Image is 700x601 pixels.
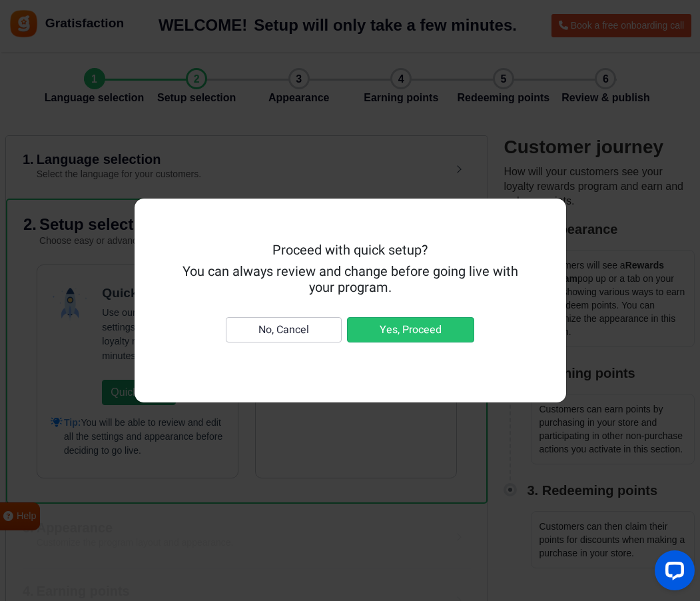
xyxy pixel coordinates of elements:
[226,317,342,342] button: No, Cancel
[644,545,700,601] iframe: LiveChat chat widget
[178,264,522,296] h5: You can always review and change before going live with your program.
[347,317,474,342] button: Yes, Proceed
[178,243,522,259] h5: Proceed with quick setup?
